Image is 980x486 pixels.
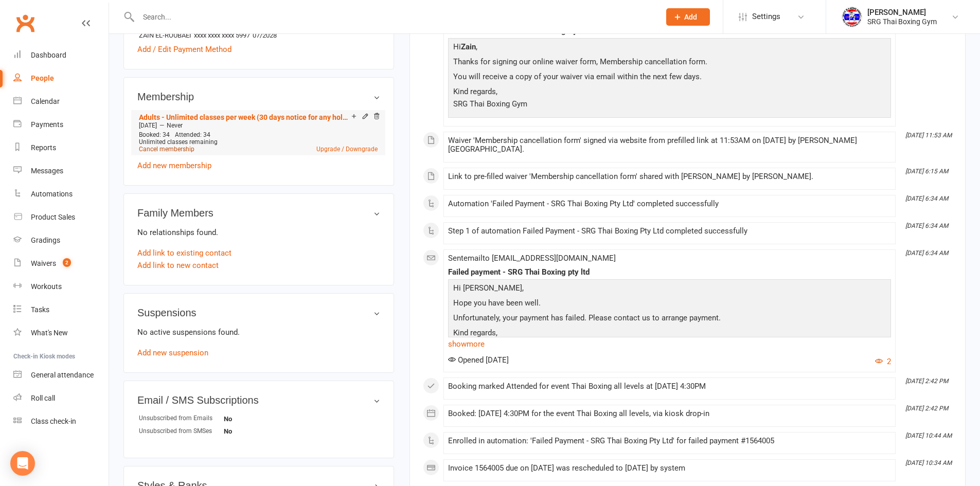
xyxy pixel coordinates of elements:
[137,307,380,318] h3: Suspensions
[316,146,378,153] a: Upgrade / Downgrade
[13,410,109,433] a: Class kiosk mode
[139,113,351,121] a: Adults - Unlimited classes per week (30 days notice for any hold or cancellation)
[451,56,888,70] p: Thanks for signing our online waiver form, Membership cancellation form.
[31,74,54,82] div: People
[31,97,60,105] div: Calendar
[13,44,109,67] a: Dashboard
[905,195,948,202] i: [DATE] 6:34 AM
[684,13,697,21] span: Add
[13,136,109,159] a: Reports
[137,161,211,170] a: Add new membership
[13,229,109,252] a: Gradings
[451,85,888,113] p: Kind regards, SRG Thai Boxing Gym
[31,282,62,291] div: Workouts
[31,259,56,267] div: Waivers
[63,258,71,267] span: 2
[137,326,380,338] p: No active suspensions found.
[448,200,891,208] div: Automation 'Failed Payment - SRG Thai Boxing Pty Ltd' completed successfully
[137,348,208,357] a: Add new suspension
[842,7,862,27] img: thumb_image1718682644.png
[139,146,194,153] a: Cancel membership
[451,312,888,327] p: Unfortunately, your payment has failed. Please contact us to arrange payment.
[13,252,109,275] a: Waivers 2
[137,91,380,102] h3: Membership
[13,298,109,321] a: Tasks
[448,268,891,277] div: Failed payment - SRG Thai Boxing pty ltd
[31,236,60,244] div: Gradings
[905,459,952,466] i: [DATE] 10:34 AM
[448,337,891,351] a: show more
[224,415,283,423] strong: No
[451,297,888,312] p: Hope you have been well.
[905,405,948,412] i: [DATE] 2:42 PM
[448,172,891,181] div: Link to pre-filled waiver 'Membership cancellation form' shared with [PERSON_NAME] by [PERSON_NAME].
[10,451,35,476] div: Open Intercom Messenger
[13,321,109,345] a: What's New
[31,167,63,175] div: Messages
[31,329,68,337] div: What's New
[13,275,109,298] a: Workouts
[13,159,109,183] a: Messages
[31,190,73,198] div: Automations
[461,42,476,51] strong: Zain
[867,8,937,17] div: [PERSON_NAME]
[137,207,380,219] h3: Family Members
[448,355,509,365] span: Opened [DATE]
[31,120,63,129] div: Payments
[12,10,38,36] a: Clubworx
[31,305,49,314] div: Tasks
[448,382,891,391] div: Booking marked Attended for event Thai Boxing all levels at [DATE] 4:30PM
[905,249,948,257] i: [DATE] 6:34 AM
[448,464,891,473] div: Invoice 1564005 due on [DATE] was rescheduled to [DATE] by system
[451,327,888,341] p: Kind regards,
[194,31,250,39] span: xxxx xxxx xxxx 5997
[905,377,948,385] i: [DATE] 2:42 PM
[224,427,283,435] strong: No
[13,67,109,90] a: People
[905,168,948,175] i: [DATE] 6:15 AM
[31,417,76,425] div: Class check-in
[905,222,948,229] i: [DATE] 6:34 AM
[448,409,891,418] div: Booked: [DATE] 4:30PM for the event Thai Boxing all levels, via kiosk drop-in
[31,371,94,379] div: General attendance
[867,17,937,26] div: SRG Thai Boxing Gym
[139,138,218,146] span: Unlimited classes remaining
[139,131,170,138] span: Booked: 34
[137,43,231,56] a: Add / Edit Payment Method
[31,51,66,59] div: Dashboard
[13,387,109,410] a: Roll call
[13,206,109,229] a: Product Sales
[451,282,888,297] p: Hi [PERSON_NAME],
[13,183,109,206] a: Automations
[448,136,891,154] div: Waiver 'Membership cancellation form' signed via website from prefilled link at 11:53AM on [DATE]...
[13,90,109,113] a: Calendar
[137,259,219,272] a: Add link to new contact
[137,394,380,406] h3: Email / SMS Subscriptions
[448,254,616,263] span: Sent email to [EMAIL_ADDRESS][DOMAIN_NAME]
[139,426,224,436] div: Unsubscribed from SMSes
[451,41,888,56] p: Hi ,
[448,437,891,445] div: Enrolled in automation: 'Failed Payment - SRG Thai Boxing Pty Ltd' for failed payment #1564005
[448,227,891,236] div: Step 1 of automation Failed Payment - SRG Thai Boxing Pty Ltd completed successfully
[31,394,55,402] div: Roll call
[167,122,183,129] span: Never
[752,5,780,28] span: Settings
[135,10,653,24] input: Search...
[451,70,888,85] p: You will receive a copy of your waiver via email within the next few days.
[905,432,952,439] i: [DATE] 10:44 AM
[905,132,952,139] i: [DATE] 11:53 AM
[13,364,109,387] a: General attendance kiosk mode
[139,413,224,423] div: Unsubscribed from Emails
[13,113,109,136] a: Payments
[137,247,231,259] a: Add link to existing contact
[31,143,56,152] div: Reports
[139,122,157,129] span: [DATE]
[253,31,277,39] span: 07/2028
[136,121,380,130] div: —
[31,213,75,221] div: Product Sales
[875,355,891,368] button: 2
[175,131,210,138] span: Attended: 34
[666,8,710,26] button: Add
[137,226,380,239] p: No relationships found.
